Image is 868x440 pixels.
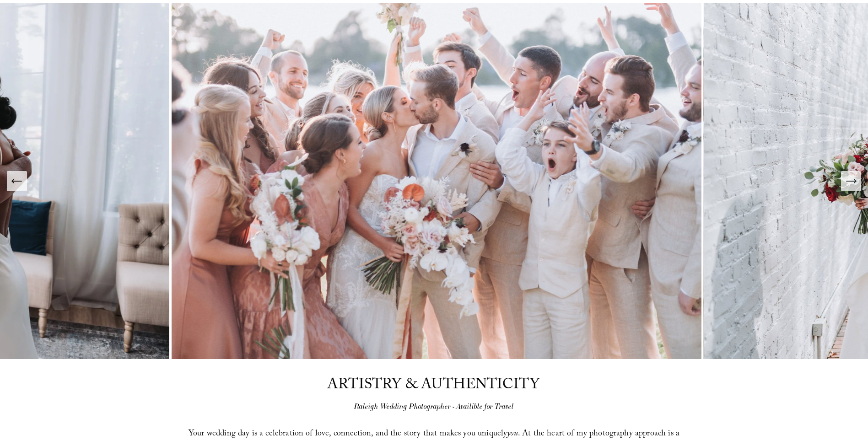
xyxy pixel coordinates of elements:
[841,171,861,191] button: Next Slide
[169,3,704,359] img: A wedding party celebrating outdoors, featuring a bride and groom kissing amidst cheering bridesm...
[354,402,514,411] em: Raleigh Wedding Photographer - Availible for Travel
[327,374,539,398] span: ARTISTRY & AUTHENTICITY
[7,171,27,191] button: Previous Slide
